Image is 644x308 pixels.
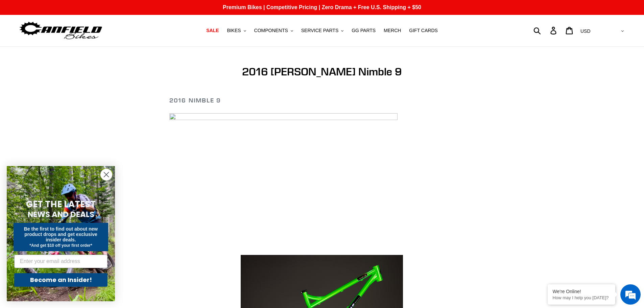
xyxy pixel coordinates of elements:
input: Search [537,23,554,38]
span: Be the first to find out about new product drops and get exclusive insider deals. [24,226,98,242]
img: Canfield Bikes [19,20,103,41]
button: Become an Insider! [14,273,108,287]
a: GG PARTS [348,26,379,35]
a: GIFT CARDS [406,26,441,35]
h1: 2016 [PERSON_NAME] Nimble 9 [169,65,475,78]
button: Close dialog [100,169,112,181]
span: COMPONENTS [254,28,288,33]
a: MERCH [380,26,404,35]
h2: 2016 Nimble 9 [169,97,475,104]
span: GET THE LATEST [26,198,96,210]
button: BIKES [223,26,249,35]
span: GG PARTS [352,28,376,33]
span: NEWS AND DEALS [28,209,94,220]
a: SALE [203,26,222,35]
span: SERVICE PARTS [301,28,338,33]
input: Enter your email address [14,255,108,268]
span: SALE [206,28,219,33]
span: MERCH [384,28,401,33]
div: We're Online! [553,289,610,294]
p: How may I help you today? [553,295,610,300]
span: GIFT CARDS [409,28,438,33]
button: COMPONENTS [251,26,296,35]
span: *And get $10 off your first order* [29,243,92,248]
button: SERVICE PARTS [298,26,347,35]
span: BIKES [227,28,241,33]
